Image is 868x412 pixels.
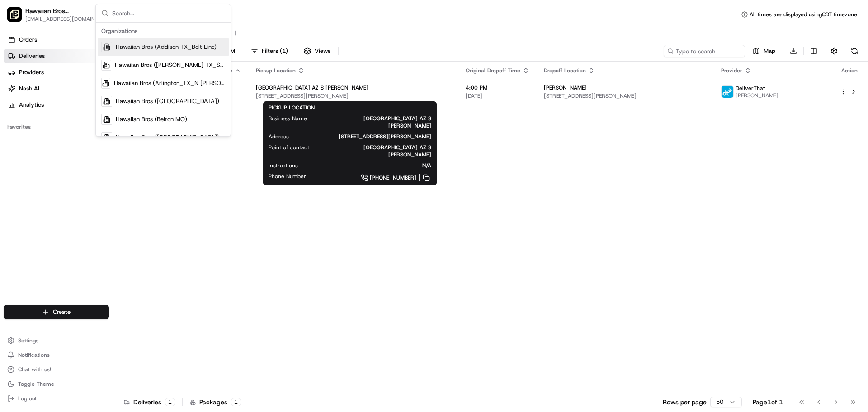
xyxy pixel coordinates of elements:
span: [PERSON_NAME] [736,92,778,99]
a: Orders [4,33,113,47]
span: [DATE] [466,92,529,99]
div: Suggestions [96,23,231,136]
button: Settings [4,334,109,347]
span: [STREET_ADDRESS][PERSON_NAME] [544,92,707,99]
img: Hawaiian Bros (Tucson_AZ_S. Wilmot) [7,7,22,22]
span: [STREET_ADDRESS][PERSON_NAME] [256,92,451,99]
span: Hawaiian Bros ([PERSON_NAME] TX_Stacy) [115,61,225,69]
button: Log out [4,392,109,405]
a: [PHONE_NUMBER] [321,173,431,183]
span: 4:00 PM [466,84,529,91]
button: Filters(1) [247,45,292,57]
input: Search... [112,4,225,22]
button: Refresh [848,45,861,57]
span: Hawaiian Bros (Addison TX_Belt Line) [116,43,217,51]
span: All times are displayed using CDT timezone [750,11,857,18]
button: Hawaiian Bros (Tucson_AZ_S. Wilmot)Hawaiian Bros (Tucson_AZ_S. [GEOGRAPHIC_DATA])[EMAIL_ADDRESS][... [4,4,94,25]
span: Address [269,133,289,140]
button: Toggle Theme [4,378,109,390]
span: Hawaiian Bros (Belton MO) [116,115,187,123]
span: Notifications [18,351,50,359]
button: [EMAIL_ADDRESS][DOMAIN_NAME] [25,15,100,23]
span: [STREET_ADDRESS][PERSON_NAME] [303,133,431,140]
span: Pickup Location [256,67,296,74]
span: Chat with us! [18,366,51,373]
span: Dropoff Location [544,67,586,74]
span: Create [53,308,71,316]
button: Map [749,45,779,57]
div: Packages [190,398,241,407]
span: Log out [18,395,37,402]
span: Phone Number [269,173,306,180]
a: Providers [4,65,113,80]
div: Organizations [98,24,229,38]
div: Deliveries [124,398,175,407]
span: ( 1 ) [280,47,288,55]
span: [GEOGRAPHIC_DATA] AZ S [PERSON_NAME] [256,84,368,91]
button: Notifications [4,349,109,361]
span: Hawaiian Bros ([GEOGRAPHIC_DATA]) [116,97,219,105]
span: Point of contact [269,144,309,151]
a: Deliveries [4,49,113,63]
p: Rows per page [663,398,707,407]
span: Views [315,47,330,55]
span: DeliverThat [736,85,765,92]
div: Favorites [4,120,109,134]
div: Page 1 of 1 [753,398,783,407]
span: Deliveries [19,52,45,60]
span: PICKUP LOCATION [269,104,315,111]
span: [GEOGRAPHIC_DATA] AZ S [PERSON_NAME] [321,115,431,129]
span: Nash AI [19,85,39,93]
span: Provider [721,67,742,74]
button: Create [4,305,109,319]
span: Hawaiian Bros ([GEOGRAPHIC_DATA]) [116,133,219,142]
a: Analytics [4,98,113,112]
span: Map [764,47,775,55]
button: Views [300,45,335,57]
span: Instructions [269,162,298,169]
span: Providers [19,68,44,76]
input: Type to search [664,45,745,57]
a: Nash AI [4,81,113,96]
div: Action [840,67,859,74]
span: [GEOGRAPHIC_DATA] AZ S [PERSON_NAME] [324,144,431,158]
button: Chat with us! [4,363,109,376]
span: N/A [312,162,431,169]
span: Business Name [269,115,307,122]
span: Filters [262,47,288,55]
span: Orders [19,36,37,44]
span: [PHONE_NUMBER] [370,174,416,181]
button: Hawaiian Bros (Tucson_AZ_S. [GEOGRAPHIC_DATA]) [25,6,90,15]
div: 1 [165,398,175,406]
div: 1 [231,398,241,406]
span: Toggle Theme [18,380,54,388]
span: Original Dropoff Time [466,67,520,74]
span: Analytics [19,101,44,109]
span: Settings [18,337,38,344]
span: [PERSON_NAME] [544,84,587,91]
img: profile_deliverthat_partner.png [722,86,733,98]
span: Hawaiian Bros (Arlington_TX_N [PERSON_NAME]) [114,79,225,87]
